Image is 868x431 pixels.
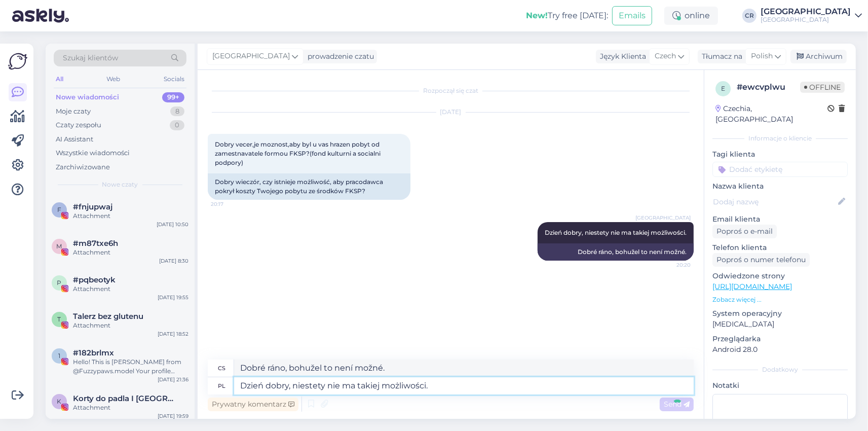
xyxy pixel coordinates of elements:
[73,239,118,248] span: #m87txe6h
[712,380,848,391] p: Notatki
[715,103,827,125] div: Czechia, [GEOGRAPHIC_DATA]
[157,221,188,228] div: [DATE] 10:50
[158,330,188,338] div: [DATE] 18:52
[712,162,848,177] input: Dodać etykietę
[58,352,60,360] span: 1
[211,200,249,208] span: 20:17
[73,202,112,211] span: #fnjupwaj
[712,181,848,192] p: Nazwa klienta
[73,312,143,321] span: Talerz bez glutenu
[8,52,27,71] img: Askly Logo
[545,229,687,236] span: Dzień dobry, niestety nie ma takiej możliwości.
[73,403,188,412] div: Attachment
[653,261,691,269] span: 20:20
[712,295,848,304] p: Zobacz więcej ...
[751,51,773,62] span: Polish
[158,376,188,383] div: [DATE] 21:36
[56,148,130,158] div: Wszystkie wiadomości
[712,214,848,225] p: Email klienta
[712,242,848,253] p: Telefon klienta
[56,106,91,117] div: Moje czaty
[712,308,848,319] p: System operacyjny
[655,51,676,62] span: Czech
[56,162,110,172] div: Zarchiwizowane
[73,394,178,403] span: Korty do padla I Szczecin
[712,334,848,344] p: Przeglądarka
[800,82,845,93] span: Offline
[63,53,118,63] span: Szukaj klientów
[159,257,188,265] div: [DATE] 8:30
[712,282,792,291] a: [URL][DOMAIN_NAME]
[712,344,848,355] p: Android 28.0
[538,243,694,261] div: Dobré ráno, bohužel to není možné.
[712,253,810,267] div: Poproś o numer telefonu
[304,51,374,62] div: prowadzenie czatu
[102,180,138,189] span: Nowe czaty
[57,398,62,405] span: K
[73,321,188,330] div: Attachment
[761,8,862,24] a: [GEOGRAPHIC_DATA][GEOGRAPHIC_DATA]
[212,51,290,62] span: [GEOGRAPHIC_DATA]
[208,107,694,117] div: [DATE]
[742,9,757,23] div: CR
[170,106,184,117] div: 8
[73,284,188,294] div: Attachment
[57,242,62,250] span: m
[73,357,188,376] div: Hello! This is [PERSON_NAME] from @Fuzzypaws.model Your profile caught our eye We are a world Fam...
[56,120,101,130] div: Czaty zespołu
[73,275,116,284] span: #pqbeotyk
[761,16,851,24] div: [GEOGRAPHIC_DATA]
[712,149,848,160] p: Tagi klienta
[664,7,718,25] div: online
[208,86,694,95] div: Rozpoczął się czat
[713,196,836,207] input: Dodaj nazwę
[170,120,184,130] div: 0
[158,412,188,420] div: [DATE] 19:59
[635,214,691,222] span: [GEOGRAPHIC_DATA]
[162,73,186,86] div: Socials
[712,134,848,143] div: Informacje o kliencie
[712,271,848,281] p: Odwiedzone strony
[208,173,410,200] div: Dobry wieczór, czy istnieje możliwość, aby pracodawca pokrył koszty Twojego pobytu ze środków FKSP?
[57,279,62,286] span: p
[215,140,382,166] span: Dobry vecer,je moznost,aby byl u vas hrazen pobyt od zamestnavatele formou FKSP?(fond kulturni a ...
[596,51,646,62] div: Język Klienta
[712,365,848,374] div: Dodatkowy
[56,92,119,102] div: Nowe wiadomości
[721,85,725,92] span: e
[526,10,608,22] div: Try free [DATE]:
[56,134,93,145] div: AI Assistant
[612,6,652,25] button: Emails
[737,81,800,93] div: # ewcvplwu
[73,211,188,221] div: Attachment
[54,73,65,86] div: All
[105,73,123,86] div: Web
[712,225,777,238] div: Poproś o e-mail
[526,11,548,20] b: New!
[73,248,188,257] div: Attachment
[712,319,848,330] p: [MEDICAL_DATA]
[761,8,851,16] div: [GEOGRAPHIC_DATA]
[162,92,184,102] div: 99+
[790,50,847,63] div: Archiwum
[73,348,114,357] span: #182brlmx
[57,206,61,213] span: f
[158,294,188,301] div: [DATE] 19:55
[58,315,61,323] span: T
[698,51,742,62] div: Tłumacz na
